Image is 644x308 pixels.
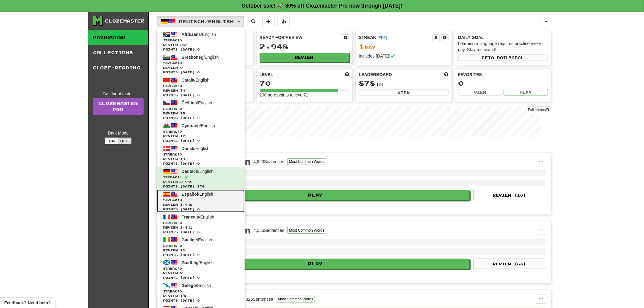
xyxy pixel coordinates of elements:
button: Most Common Words [287,227,326,234]
button: Add sentence to collection [262,16,275,27]
div: Clozemaster [105,18,145,24]
span: / English [182,192,213,197]
span: Review: 196 [163,294,239,298]
span: / English [182,237,212,242]
p: In Progress [157,143,551,149]
span: Points [DATE]: 0 [163,138,239,143]
span: / English [182,260,214,265]
div: 70 [260,79,349,87]
span: Review: 29 [163,111,239,116]
button: Review (10) [473,190,546,200]
a: Dansk/EnglishStreak:0 Review:19Points [DATE]:0 [157,144,245,167]
span: Streak: [163,84,239,88]
span: Points [DATE]: 0 [163,298,239,303]
span: Score more points to level up [345,72,349,78]
button: Search sentences [247,16,259,27]
span: Streak: [163,107,239,111]
div: 4,556 Sentences [254,227,284,233]
span: / English [182,123,215,128]
span: Dansk [182,146,194,151]
span: Review: 3,446 [163,202,239,207]
div: Daily Goal [458,34,548,40]
a: Čeština/EnglishStreak:0 Review:29Points [DATE]:0 [157,98,245,121]
a: Afrikaans/EnglishStreak:0 Review:260Points [DATE]:0 [157,30,245,53]
span: 0 [180,244,182,247]
button: Full History [526,107,551,113]
span: Points [DATE]: 0 [163,47,239,52]
a: ClozemasterPro [93,98,144,115]
span: Points [DATE]: 0 [163,207,239,212]
span: Brezhoneg [182,55,204,60]
span: Review: 17 [163,134,239,138]
span: / English [182,169,214,174]
span: Deutsch [182,169,198,174]
button: Review [260,53,349,62]
a: Gàidhlig/EnglishStreak:0 Review:2Points [DATE]:0 [157,258,245,281]
a: Cloze-Reading [88,60,148,75]
span: Français [182,215,199,219]
div: Day [359,43,449,51]
span: Points [DATE]: 176 [163,184,239,189]
a: Cymraeg/EnglishStreak:0 Review:17Points [DATE]:0 [157,121,245,144]
span: Review: 74 [163,88,239,93]
a: (EDT) [377,36,387,40]
span: 1 [180,175,182,179]
button: Play [162,259,470,269]
span: Points [DATE]: 0 [163,70,239,75]
span: / English [182,55,219,60]
div: Favorites [458,72,548,78]
span: 0 [180,107,182,110]
div: Dark Mode [93,130,144,136]
div: th [359,79,449,87]
span: Review: 28 [163,248,239,253]
span: Streak: [163,129,239,134]
span: 0 [180,221,182,225]
span: Streak: [163,266,239,271]
button: View [458,89,502,96]
div: Ready for Review [260,34,342,40]
a: Brezhoneg/EnglishStreak:0 Review:0Points [DATE]:0 [157,53,245,75]
button: Off [118,138,131,144]
span: / English [182,283,211,288]
span: Points [DATE]: 0 [163,116,239,120]
span: Points [DATE]: 0 [163,275,239,280]
button: Most Common Words [287,158,326,165]
div: Includes [DATE]! [359,53,449,59]
span: 1 [359,42,365,51]
span: Streak: [163,221,239,225]
span: 0 [180,198,182,202]
span: Streak: [163,243,239,248]
button: On [105,138,118,144]
span: Points [DATE]: 0 [163,161,239,166]
a: Galego/EnglishStreak:0 Review:196Points [DATE]:0 [157,281,245,304]
div: Learning a language requires practice every day. Stay motivated! [458,40,548,53]
span: Points [DATE]: 0 [163,253,239,257]
span: Streak: [163,289,239,294]
span: Review: 260 [163,43,239,47]
span: 0 [180,267,182,270]
span: Gàidhlig [182,260,199,265]
span: / English [182,215,214,219]
span: Català [182,78,194,82]
button: More stats [278,16,290,27]
span: Open feedback widget [4,300,51,306]
strong: October sale! 🚀 30% off Clozemaster Pro now through [DATE]! [242,3,402,9]
span: Streak: [163,38,239,43]
button: Play [162,190,470,200]
span: 0 [180,152,182,156]
span: 0 [180,38,182,42]
span: Points [DATE]: 0 [163,230,239,234]
span: / English [182,78,210,82]
span: 0 [180,84,182,88]
span: Streak: [163,61,239,65]
span: / English [182,100,212,105]
span: Streak: [163,198,239,202]
span: Streak: [163,175,239,180]
button: Review (63) [473,259,546,269]
span: / English [182,32,216,37]
span: Čeština [182,100,197,105]
div: 4,990 Sentences [254,159,284,165]
a: Gaeilge/EnglishStreak:0 Review:28Points [DATE]:0 [157,235,245,258]
span: Streak: [163,152,239,157]
span: / English [182,146,210,151]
